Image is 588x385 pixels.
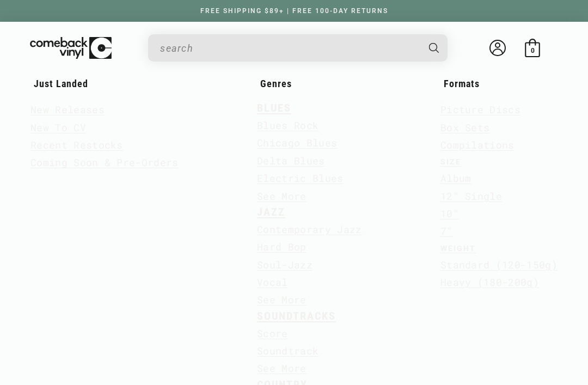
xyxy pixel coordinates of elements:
[260,78,292,89] span: Genres
[257,238,307,255] a: Hard Bop
[257,342,318,359] a: Soundtrack
[34,78,88,89] span: Just Landed
[257,152,325,169] a: Delta Blues
[440,136,514,154] a: Compilations
[30,119,86,136] a: New To CV
[257,273,288,291] a: Vocal
[257,359,307,377] a: See More
[30,154,179,171] a: Coming Soon & Pre-Orders
[257,206,285,218] a: JAZZ
[160,37,418,59] input: search
[440,273,539,291] a: Heavy (180-200g)
[440,187,502,205] a: 12" Single
[257,256,313,273] a: Soul-Jazz
[420,34,449,62] button: Search
[257,134,337,151] a: Chicago Blues
[440,169,471,187] a: Album
[257,102,291,114] a: BLUES
[257,187,307,205] a: See More
[440,222,453,240] a: 7"
[440,205,459,222] a: 10"
[440,119,490,136] a: Box Sets
[257,325,288,342] a: Score
[531,46,535,54] span: 0
[30,136,123,154] a: Recent Restocks
[148,34,448,62] div: Search
[257,291,307,308] a: See More
[440,101,520,118] a: Picture Discs
[30,101,105,118] a: New Releases
[444,78,480,89] span: Formats
[440,256,558,273] a: Standard (120-150g)
[189,7,399,15] a: FREE SHIPPING $89+ | FREE 100-DAY RETURNS
[257,221,362,238] a: Contemporary Jazz
[257,117,318,134] a: Blues Rock
[257,169,343,187] a: Electric Blues
[257,310,336,322] a: SOUNDTRACKS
